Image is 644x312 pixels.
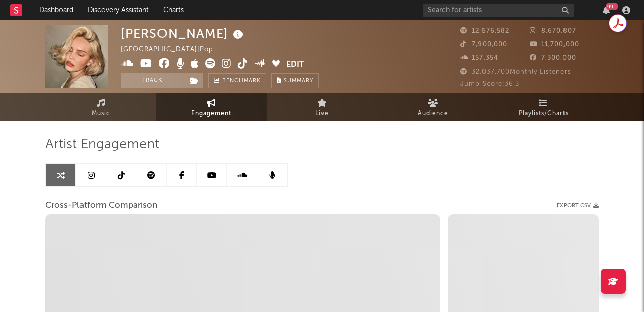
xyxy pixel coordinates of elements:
span: Playlists/Charts [519,108,569,120]
div: [PERSON_NAME] [121,25,246,42]
span: Audience [418,108,448,120]
button: Summary [271,73,319,88]
span: 7,300,000 [530,55,576,61]
span: Engagement [191,108,231,120]
button: Export CSV [557,203,599,209]
div: 99 + [606,3,618,10]
a: Engagement [156,93,267,121]
span: Summary [284,78,313,84]
a: Playlists/Charts [488,93,599,121]
span: Benchmark [222,75,261,87]
span: 32,037,700 Monthly Listeners [460,69,571,75]
button: Track [121,73,184,88]
span: 157,354 [460,55,498,61]
button: Edit [286,58,304,71]
input: Search for artists [423,4,574,17]
span: 7,900,000 [460,41,507,48]
span: Jump Score: 36.3 [460,81,519,87]
span: Live [315,108,329,120]
div: [GEOGRAPHIC_DATA] | Pop [121,44,225,56]
a: Music [45,93,156,121]
span: 12,676,582 [460,28,509,34]
span: Artist Engagement [45,139,159,151]
a: Audience [377,93,488,121]
span: Music [92,108,110,120]
a: Benchmark [208,73,266,88]
button: 99+ [603,6,610,14]
span: Cross-Platform Comparison [45,200,157,212]
span: 8,670,807 [530,28,576,34]
span: 11,700,000 [530,41,579,48]
a: Live [267,93,377,121]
